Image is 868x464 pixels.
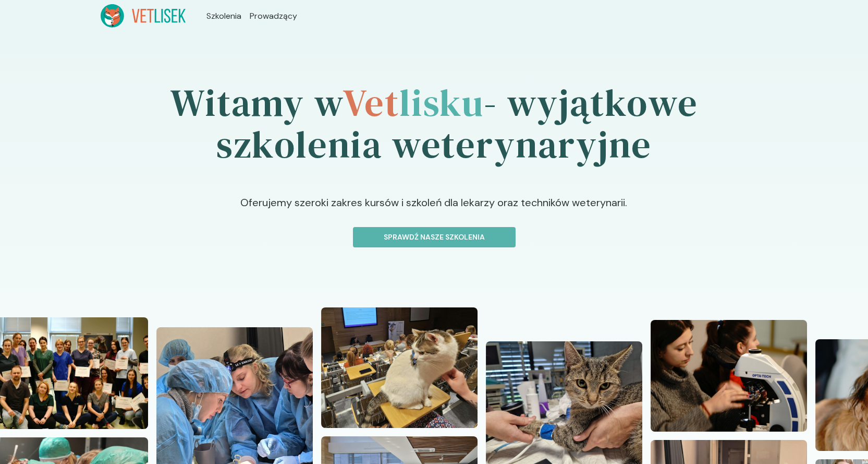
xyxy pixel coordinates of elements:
[353,227,516,247] button: Sprawdź nasze szkolenia
[321,307,478,428] img: Z2WOx5bqstJ98vaI_20240512_101618.jpg
[250,10,297,22] a: Prowadzący
[145,195,724,227] p: Oferujemy szeroki zakres kursów i szkoleń dla lekarzy oraz techników weterynarii.
[206,10,241,22] a: Szkolenia
[101,53,768,195] h1: Witamy w - wyjątkowe szkolenia weterynaryjne
[651,320,807,432] img: Z2WOrpbqstJ98vaB_DSC04907.JPG
[343,77,399,128] span: Vet
[399,77,484,128] span: lisku
[362,232,507,243] p: Sprawdź nasze szkolenia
